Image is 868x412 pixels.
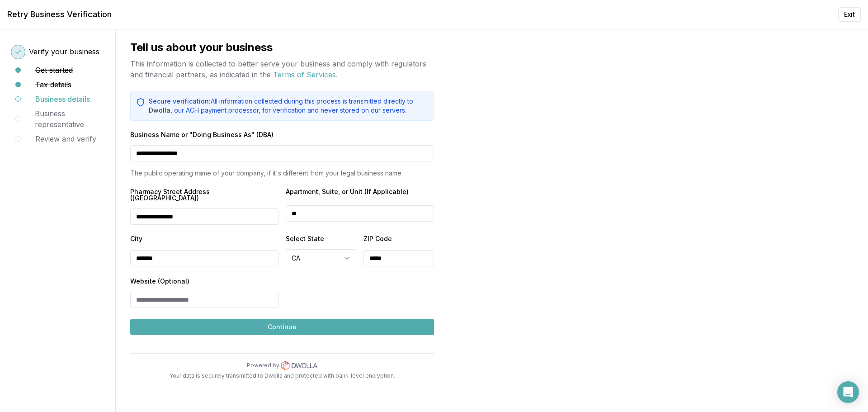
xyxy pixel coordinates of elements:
button: Get started [35,65,73,76]
label: ZIP Code [363,236,434,243]
label: Business Name or "Doing Business As" (DBA) [130,132,434,138]
p: Your data is securely transmitted to Dwolla and protected with bank-level encryption. [130,372,434,379]
label: Apartment, Suite, or Unit (If Applicable) [286,189,434,198]
a: Terms of Services [273,70,336,79]
label: City [130,236,278,243]
label: Pharmacy Street Address ([GEOGRAPHIC_DATA]) [130,189,278,201]
label: Website (Optional) [130,278,278,284]
label: Select State [286,236,356,242]
img: Dwolla [281,361,317,370]
button: Verify your business [29,46,99,57]
div: Open Intercom Messenger [837,381,859,403]
p: Powered by [247,362,279,369]
button: Continue [130,319,434,335]
p: This information is collected to better serve your business and comply with regulators and financ... [130,58,434,80]
button: Business representative [35,108,104,130]
button: Review and verify [35,133,96,144]
span: Secure verification: [149,97,211,105]
h2: Tell us about your business [130,40,434,55]
h1: Retry Business Verification [7,8,112,21]
button: Business details [35,94,90,104]
p: All information collected during this process is transmitted directly to , our ACH payment proces... [149,97,428,115]
button: Exit [838,7,861,22]
a: Dwolla [149,106,170,114]
p: The public operating name of your company, if it's different from your legal business name. [130,169,434,178]
button: Tax details [35,79,71,90]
